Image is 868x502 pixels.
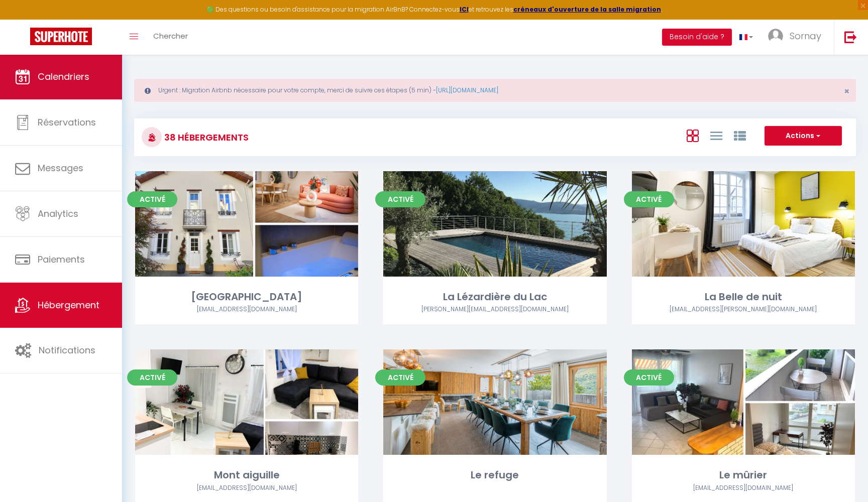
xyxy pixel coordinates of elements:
[513,5,661,14] a: créneaux d'ouverture de la salle migration
[38,299,99,311] span: Hébergement
[460,5,469,14] a: ICI
[162,126,249,149] h3: 38 Hébergements
[135,289,358,305] div: [GEOGRAPHIC_DATA]
[383,467,606,483] div: Le refuge
[734,127,746,144] a: Vue par Groupe
[632,305,855,314] div: Airbnb
[134,79,856,102] div: Urgent : Migration Airbnb nécessaire pour votre compte, merci de suivre ces étapes (5 min) -
[38,162,83,174] span: Messages
[375,369,425,386] span: Activé
[632,467,855,483] div: Le mûrier
[436,86,498,94] a: [URL][DOMAIN_NAME]
[375,191,425,207] span: Activé
[687,127,699,144] a: Vue en Box
[662,29,732,46] button: Besoin d'aide ?
[624,369,674,386] span: Activé
[624,191,674,207] span: Activé
[790,30,821,42] span: Sornay
[38,253,85,266] span: Paiements
[38,116,96,129] span: Réservations
[825,457,860,494] iframe: Chat
[383,289,606,305] div: La Lézardière du Lac
[768,29,783,44] img: ...
[153,31,188,41] span: Chercher
[632,289,855,305] div: La Belle de nuit
[8,4,38,34] button: Ouvrir le widget de chat LiveChat
[30,28,92,45] img: Super Booking
[127,369,177,386] span: Activé
[632,483,855,493] div: Airbnb
[127,191,177,207] span: Activé
[844,87,849,96] button: Close
[38,70,89,83] span: Calendriers
[38,207,78,220] span: Analytics
[39,344,95,356] span: Notifications
[146,20,195,55] a: Chercher
[135,305,358,314] div: Airbnb
[383,305,606,314] div: Airbnb
[844,31,857,43] img: logout
[761,20,834,55] a: ... Sornay
[765,126,842,146] button: Actions
[135,467,358,483] div: Mont aiguille
[135,483,358,493] div: Airbnb
[710,127,722,144] a: Vue en Liste
[844,85,849,97] span: ×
